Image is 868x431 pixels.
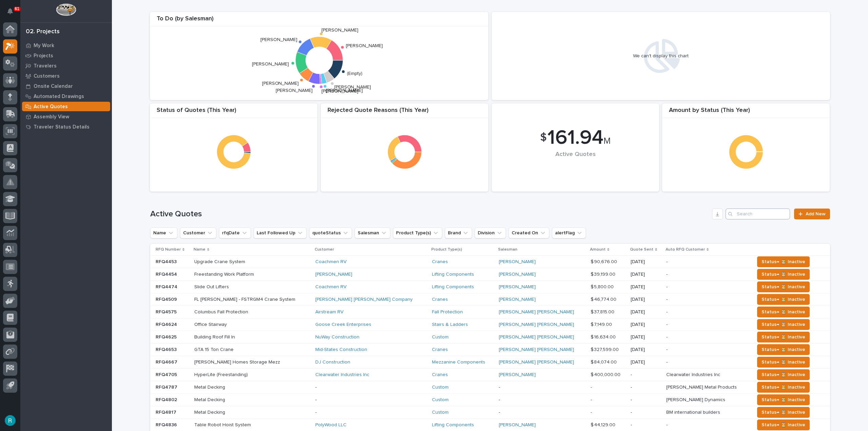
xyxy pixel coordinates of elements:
a: Cranes [432,297,448,302]
text: [PERSON_NAME] [262,81,299,86]
a: Goose Creek Enterprises [315,322,371,328]
p: $ 327,599.00 [591,346,620,353]
p: Columbus Fall Protection [194,308,250,315]
span: Status→ ⏳ Inactive [762,346,805,354]
a: Fall Protection [432,309,463,315]
p: RFQ4454 [156,270,178,277]
a: Projects [20,51,112,61]
p: - [666,308,669,315]
tr: RFQ4453RFQ4453 Upgrade Crane SystemUpgrade Crane System Coachmen RV Cranes [PERSON_NAME] $ 90,676... [150,256,830,268]
p: - [631,422,661,428]
button: Status→ ⏳ Inactive [757,319,810,330]
p: Metal Decking [194,408,226,415]
p: [DATE] [631,347,661,353]
p: My Work [34,43,54,49]
p: - [666,258,669,265]
p: Traveler Status Details [34,124,90,130]
button: Status→ ⏳ Inactive [757,307,810,317]
p: [DATE] [631,284,661,290]
a: [PERSON_NAME] [499,272,536,277]
span: Status→ ⏳ Inactive [762,408,805,416]
button: Status→ ⏳ Inactive [757,294,810,305]
a: [PERSON_NAME] [499,297,536,302]
p: Assembly View [34,114,69,120]
button: Status→ ⏳ Inactive [757,394,810,405]
p: Clearwater Industries Inc [666,371,722,378]
a: [PERSON_NAME] [PERSON_NAME] Company [315,297,413,302]
text: [PERSON_NAME] [321,28,358,33]
div: Rejected Quote Reasons (This Year) [321,107,488,118]
p: RFQ4653 [156,346,178,353]
p: Travelers [34,63,57,69]
div: Search [726,209,790,219]
button: Status→ ⏳ Inactive [757,332,810,342]
tr: RFQ4802RFQ4802 Metal DeckingMetal Decking -Custom --- -[PERSON_NAME] Dynamics[PERSON_NAME] Dynami... [150,394,830,406]
div: 02. Projects [26,28,60,36]
a: Custom [432,385,449,390]
span: Status→ ⏳ Inactive [762,308,805,316]
p: Metal Decking [194,396,226,403]
tr: RFQ4787RFQ4787 Metal DeckingMetal Decking -Custom --- -[PERSON_NAME] Metal Products[PERSON_NAME] ... [150,381,830,394]
a: [PERSON_NAME] [499,372,536,378]
button: Division [475,228,506,238]
a: [PERSON_NAME] [315,272,352,277]
p: [DATE] [631,334,661,340]
text: [PERSON_NAME] [252,61,289,66]
span: 161.94 [547,128,604,148]
p: - [499,410,585,415]
a: Travelers [20,61,112,71]
a: Custom [432,410,449,415]
tr: RFQ4454RFQ4454 Freestanding Work PlatformFreestanding Work Platform [PERSON_NAME] Lifting Compone... [150,268,830,281]
tr: RFQ4817RFQ4817 Metal DeckingMetal Decking -Custom --- -BM international buildersBM international ... [150,406,830,419]
p: HyperLite (Freestanding) [194,371,249,378]
a: Custom [432,397,449,403]
div: Amount by Status (This Year) [662,107,830,118]
button: Status→ ⏳ Inactive [757,269,810,280]
p: [PERSON_NAME] Metal Products [666,383,738,390]
p: - [631,397,661,403]
span: Status→ ⏳ Inactive [762,295,805,303]
div: To Do (by Salesman) [150,15,488,26]
p: - [591,383,593,390]
a: Stairs & Ladders [432,322,468,328]
p: Table Robot Hoist System [194,421,252,428]
a: Customers [20,71,112,81]
span: $ [540,131,547,144]
p: $ 16,634.00 [591,333,617,340]
img: Workspace Logo [56,3,76,16]
a: DJ Construction [315,359,350,365]
button: Status→ ⏳ Inactive [757,344,810,355]
p: RFQ4705 [156,371,178,378]
tr: RFQ4509RFQ4509 FL [PERSON_NAME] - FSTRGM4 Crane SystemFL [PERSON_NAME] - FSTRGM4 Crane System [PE... [150,293,830,306]
p: - [499,385,585,390]
p: RFQ4624 [156,320,178,328]
p: [DATE] [631,359,661,365]
p: Projects [34,53,53,59]
p: RFQ4575 [156,308,178,315]
p: RFQ4667 [156,358,179,365]
p: Customers [34,73,60,79]
a: [PERSON_NAME] [499,259,536,265]
button: Status→ ⏳ Inactive [757,357,810,368]
p: RFQ4474 [156,283,179,290]
button: Status→ ⏳ Inactive [757,419,810,430]
button: Brand [445,228,472,238]
p: Auto RFQ Customer [666,246,705,253]
p: - [666,421,669,428]
div: Notifications61 [8,8,17,19]
p: Onsite Calendar [34,83,73,90]
tr: RFQ4625RFQ4625 Building Roof Fill InBuilding Roof Fill In NuWay Construction Custom [PERSON_NAME]... [150,331,830,344]
a: [PERSON_NAME] [PERSON_NAME] [499,309,574,315]
button: Created On [509,228,549,238]
p: - [315,385,427,390]
div: We can't display this chart [633,53,689,59]
span: Status→ ⏳ Inactive [762,358,805,366]
text: [PERSON_NAME] [326,88,363,93]
tr: RFQ4653RFQ4653 GTA 15 Ton CraneGTA 15 Ton Crane Mid-States Construction Cranes [PERSON_NAME] [PER... [150,344,830,356]
a: Mezzanine Components [432,359,485,365]
button: quoteStatus [309,228,352,238]
p: 61 [15,6,19,11]
a: Cranes [432,259,448,265]
p: Active Quotes [34,104,68,110]
p: - [591,408,593,415]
